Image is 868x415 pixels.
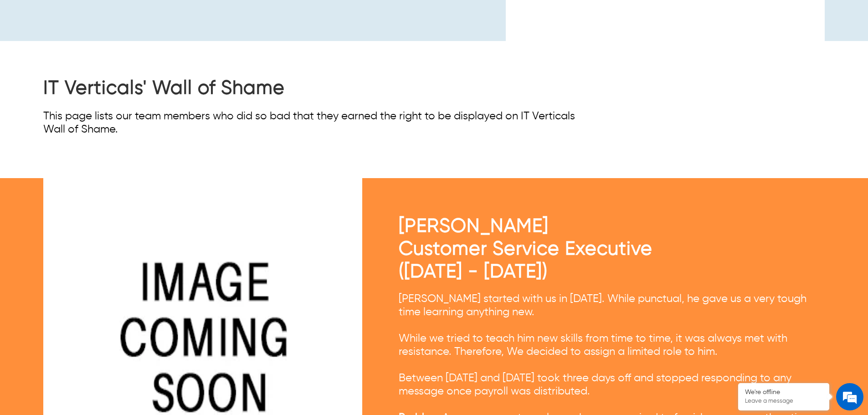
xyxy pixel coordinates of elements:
[745,398,822,405] p: Leave a message
[5,249,174,281] textarea: Type your message and click 'Submit'
[63,239,69,245] img: salesiqlogo_leal7QplfZFryJ6FIlVepeu7OftD7mt8q6exU6-34PB8prfIgodN67KcxXM9Y7JQ_.png
[43,76,590,101] h1: IT Verticals' Wall of Shame
[43,110,590,136] div: This page lists our team members who did so bad that they earned the right to be displayed on IT ...
[134,281,165,293] em: Submit
[19,115,159,207] span: We are offline. Please leave us a message.
[399,217,549,236] span: [PERSON_NAME]
[745,389,822,396] div: We're offline
[399,333,787,357] span: While we tried to teach him new skills from time to time, it was always met with resistance. Ther...
[72,239,116,245] em: Driven by SalesIQ
[399,293,806,318] span: [PERSON_NAME] started with us in [DATE]. While punctual, he gave us a very tough time learning an...
[399,373,791,397] span: Between [DATE] and [DATE] took three days off and stopped responding to any message once payroll ...
[47,51,153,63] div: Leave a message
[399,240,652,282] span: Customer Service Executive ([DATE] - [DATE])
[15,55,38,60] img: logo_Zg8I0qSkbAqR2WFHt3p6CTuqpyXMFPubPcD2OT02zFN43Cy9FUNNG3NEPhM_Q1qe_.png
[149,5,171,26] div: Minimize live chat window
